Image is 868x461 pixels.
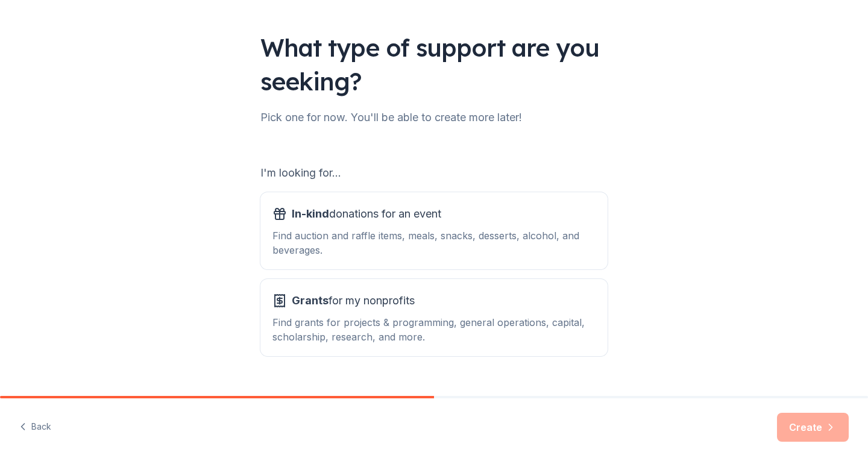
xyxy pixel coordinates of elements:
[292,294,329,307] span: Grants
[260,163,608,183] div: I'm looking for...
[260,31,608,98] div: What type of support are you seeking?
[292,291,415,310] span: for my nonprofits
[292,207,329,220] span: In-kind
[272,315,596,344] div: Find grants for projects & programming, general operations, capital, scholarship, research, and m...
[19,415,51,440] button: Back
[260,279,608,356] button: Grantsfor my nonprofitsFind grants for projects & programming, general operations, capital, schol...
[272,228,596,257] div: Find auction and raffle items, meals, snacks, desserts, alcohol, and beverages.
[260,108,608,127] div: Pick one for now. You'll be able to create more later!
[292,204,441,224] span: donations for an event
[260,192,608,269] button: In-kinddonations for an eventFind auction and raffle items, meals, snacks, desserts, alcohol, and...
